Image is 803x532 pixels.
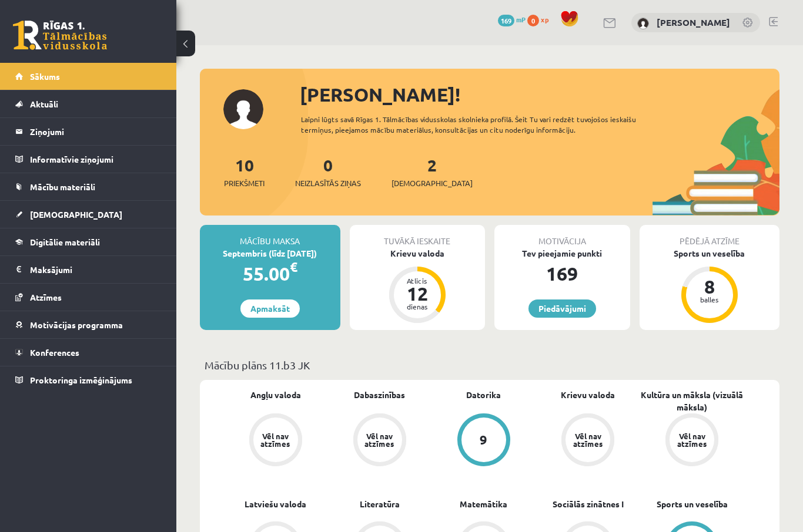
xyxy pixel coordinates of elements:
[223,413,327,469] a: Vēl nav atzīmes
[224,154,265,189] a: 10Priekšmeti
[541,15,548,24] span: xp
[637,18,649,29] img: Veronika Pētersone
[571,432,604,447] div: Vēl nav atzīmes
[494,247,630,260] div: Tev pieejamie punkti
[30,292,62,302] span: Atzīmes
[640,225,780,247] div: Pēdējā atzīme
[15,201,162,228] a: [DEMOGRAPHIC_DATA]
[640,247,780,260] div: Sports un veselība
[392,177,473,189] span: [DEMOGRAPHIC_DATA]
[360,498,400,510] a: Literatūra
[15,118,162,145] a: Ziņojumi
[675,432,708,447] div: Vēl nav atzīmes
[363,432,396,447] div: Vēl nav atzīmes
[15,256,162,283] a: Maksājumi
[30,118,162,145] legend: Ziņojumi
[290,258,297,275] span: €
[300,80,779,109] div: [PERSON_NAME]!
[15,284,162,311] a: Atzīmes
[400,284,435,303] div: 12
[536,413,640,469] a: Vēl nav atzīmes
[15,339,162,366] a: Konferences
[30,209,122,220] span: [DEMOGRAPHIC_DATA]
[480,433,487,446] div: 9
[200,260,340,288] div: 55.00
[205,357,775,373] p: Mācību plāns 11.b3 JK
[200,247,340,260] div: Septembris (līdz [DATE])
[494,225,630,247] div: Motivācija
[15,311,162,338] a: Motivācijas programma
[30,375,132,385] span: Proktoringa izmēģinājums
[640,389,744,413] a: Kultūra un māksla (vizuālā māksla)
[640,413,744,469] a: Vēl nav atzīmes
[498,15,514,26] span: 169
[553,498,624,510] a: Sociālās zinātnes I
[400,277,435,284] div: Atlicis
[327,413,431,469] a: Vēl nav atzīmes
[30,181,95,192] span: Mācību materiāli
[350,247,486,260] div: Krievu valoda
[431,413,536,469] a: 9
[657,498,728,510] a: Sports un veselība
[15,173,162,200] a: Mācību materiāli
[13,21,107,50] a: Rīgas 1. Tālmācības vidusskola
[30,256,162,283] legend: Maksājumi
[692,277,727,296] div: 8
[516,15,526,24] span: mP
[400,303,435,310] div: dienas
[498,15,526,24] a: 169 mP
[295,154,361,189] a: 0Neizlasītās ziņas
[528,299,596,318] a: Piedāvājumi
[561,389,615,401] a: Krievu valoda
[466,389,501,401] a: Datorika
[250,389,301,401] a: Angļu valoda
[15,228,162,255] a: Digitālie materiāli
[527,15,539,26] span: 0
[640,247,780,325] a: Sports un veselība 8 balles
[15,366,162,393] a: Proktoringa izmēģinājums
[494,260,630,288] div: 169
[200,225,340,247] div: Mācību maksa
[15,146,162,173] a: Informatīvie ziņojumi
[392,154,473,189] a: 2[DEMOGRAPHIC_DATA]
[30,237,100,247] span: Digitālie materiāli
[354,389,405,401] a: Dabaszinības
[350,247,486,325] a: Krievu valoda Atlicis 12 dienas
[460,498,507,510] a: Matemātika
[30,146,162,173] legend: Informatīvie ziņojumi
[692,296,727,303] div: balles
[657,16,730,28] a: [PERSON_NAME]
[30,71,60,82] span: Sākums
[15,90,162,117] a: Aktuāli
[30,99,58,109] span: Aktuāli
[245,498,306,510] a: Latviešu valoda
[259,432,292,447] div: Vēl nav atzīmes
[350,225,486,247] div: Tuvākā ieskaite
[15,63,162,90] a: Sākums
[301,114,649,135] div: Laipni lūgts savā Rīgas 1. Tālmācības vidusskolas skolnieka profilā. Šeit Tu vari redzēt tuvojošo...
[30,319,123,330] span: Motivācijas programma
[30,347,79,358] span: Konferences
[240,299,300,318] a: Apmaksāt
[224,177,265,189] span: Priekšmeti
[527,15,554,24] a: 0 xp
[295,177,361,189] span: Neizlasītās ziņas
